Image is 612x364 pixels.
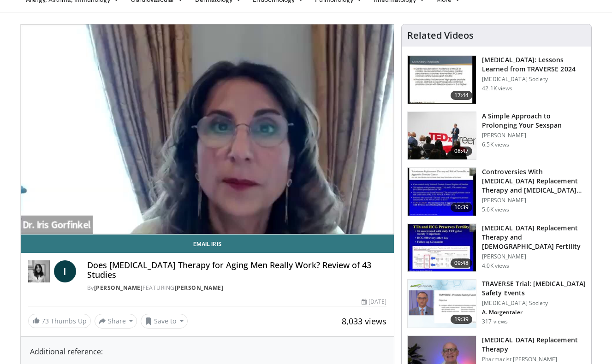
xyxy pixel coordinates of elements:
[408,112,476,160] img: c4bd4661-e278-4c34-863c-57c104f39734.150x105_q85_crop-smart_upscale.jpg
[482,132,586,139] p: [PERSON_NAME]
[482,299,586,307] p: [MEDICAL_DATA] Society
[141,314,188,329] button: Save to
[28,260,50,282] img: Dr. Iris Gorfinkel
[482,335,586,354] h3: [MEDICAL_DATA] Replacement Therapy
[407,112,586,160] a: 08:47 A Simple Approach to Prolonging Your Sexspan [PERSON_NAME] 6.5K views
[408,224,476,272] img: 58e29ddd-d015-4cd9-bf96-f28e303b730c.150x105_q85_crop-smart_upscale.jpg
[21,235,394,253] a: Email Iris
[21,24,394,235] video-js: Video Player
[407,55,586,104] a: 17:44 [MEDICAL_DATA]: Lessons Learned from TRAVERSE 2024 [MEDICAL_DATA] Society 42.1K views
[342,316,386,327] span: 8,033 views
[482,206,509,213] p: 5.6K views
[408,56,476,104] img: 1317c62a-2f0d-4360-bee0-b1bff80fed3c.150x105_q85_crop-smart_upscale.jpg
[95,314,137,329] button: Share
[28,314,91,328] a: 73 Thumbs Up
[407,167,586,216] a: 10:39 Controversies With [MEDICAL_DATA] Replacement Therapy and [MEDICAL_DATA] Can… [PERSON_NAME]...
[407,279,586,328] a: 19:39 TRAVERSE Trial: [MEDICAL_DATA] Safety Events [MEDICAL_DATA] Society A. Morgentaler 317 views
[482,262,509,270] p: 4.0K views
[407,30,474,41] h4: Related Videos
[482,356,586,363] p: Pharmacist [PERSON_NAME]
[94,284,143,292] a: [PERSON_NAME]
[54,260,76,282] a: I
[482,197,586,204] p: [PERSON_NAME]
[362,298,386,306] div: [DATE]
[482,85,512,92] p: 42.1K views
[451,315,473,324] span: 19:39
[482,253,586,260] p: [PERSON_NAME]
[482,55,586,74] h3: [MEDICAL_DATA]: Lessons Learned from TRAVERSE 2024
[482,223,586,251] h3: [MEDICAL_DATA] Replacement Therapy and [DEMOGRAPHIC_DATA] Fertility
[87,260,387,280] h4: Does [MEDICAL_DATA] Therapy for Aging Men Really Work? Review of 43 Studies
[451,203,473,212] span: 10:39
[482,141,509,148] p: 6.5K views
[482,309,586,316] p: A. Morgentaler
[451,147,473,156] span: 08:47
[42,317,49,325] span: 73
[87,284,387,292] div: By FEATURING
[482,279,586,298] h3: TRAVERSE Trial: [MEDICAL_DATA] Safety Events
[451,258,473,268] span: 09:48
[408,168,476,216] img: 418933e4-fe1c-4c2e-be56-3ce3ec8efa3b.150x105_q85_crop-smart_upscale.jpg
[407,223,586,272] a: 09:48 [MEDICAL_DATA] Replacement Therapy and [DEMOGRAPHIC_DATA] Fertility [PERSON_NAME] 4.0K views
[482,76,586,83] p: [MEDICAL_DATA] Society
[482,318,508,325] p: 317 views
[175,284,224,292] a: [PERSON_NAME]
[482,167,586,195] h3: Controversies With [MEDICAL_DATA] Replacement Therapy and [MEDICAL_DATA] Can…
[451,91,473,100] span: 17:44
[408,280,476,328] img: 9812f22f-d817-4923-ae6c-a42f6b8f1c21.png.150x105_q85_crop-smart_upscale.png
[482,112,586,130] h3: A Simple Approach to Prolonging Your Sexspan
